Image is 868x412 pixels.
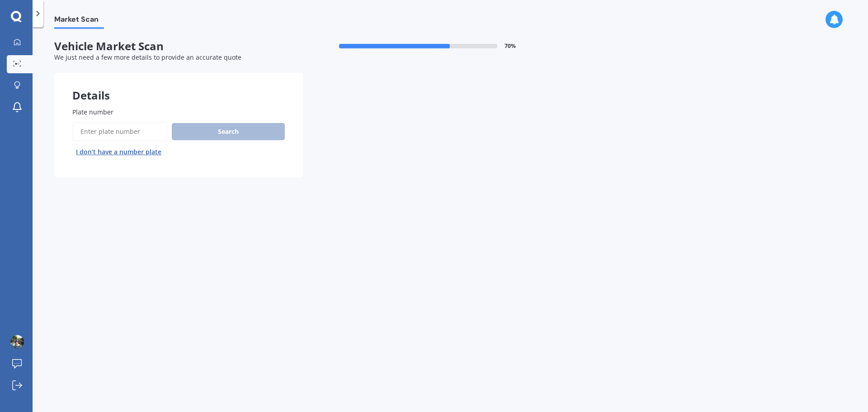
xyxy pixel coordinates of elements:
[54,73,303,100] div: Details
[54,15,104,27] span: Market Scan
[10,335,24,349] img: ACg8ocKKekh-dimUooOOZ2peqlEh1XAPwmqA8zWvHcWOk37WXUYJj_4U=s96-c
[54,53,241,62] span: We just need a few more details to provide an accurate quote
[72,145,165,159] button: I don’t have a number plate
[505,43,516,49] span: 70 %
[54,40,303,53] span: Vehicle Market Scan
[72,122,168,141] input: Enter plate number
[72,108,113,116] span: Plate number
